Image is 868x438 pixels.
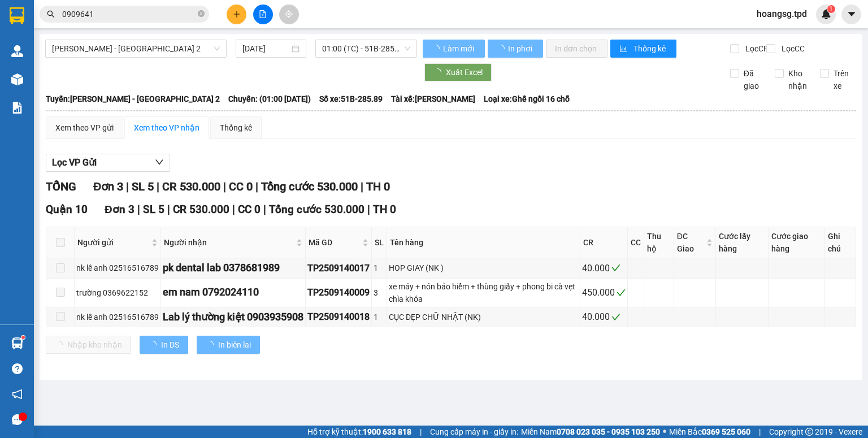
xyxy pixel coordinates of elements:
[261,180,358,193] span: Tổng cước 530.000
[307,310,370,324] div: TP2509140018
[218,339,251,351] span: In biên lai
[269,203,364,216] span: Tổng cước 530.000
[164,236,294,249] span: Người nhận
[580,227,628,258] th: CR
[521,426,660,438] span: Miền Nam
[611,263,620,272] span: check
[739,67,767,92] span: Đã giao
[805,428,813,436] span: copyright
[420,426,422,438] span: |
[430,426,518,438] span: Cung cấp máy in - giấy in:
[488,40,543,58] button: In phơi
[433,68,446,76] span: loading
[363,427,411,436] strong: 1900 633 818
[11,337,23,349] img: warehouse-icon
[76,311,159,323] div: nk lê anh 02516516789
[149,341,161,349] span: loading
[52,40,220,57] span: Phương Lâm - Sài Gòn 2
[309,236,360,249] span: Mã GD
[484,93,570,105] span: Loại xe: Ghế ngồi 16 chỗ
[220,122,252,134] div: Thống kê
[11,73,23,85] img: warehouse-icon
[367,203,370,216] span: |
[197,336,260,354] button: In biên lai
[46,336,131,354] button: Nhập kho nhận
[389,311,578,323] div: CỤC DẸP CHỮ NHẬT (NK)
[663,430,666,434] span: ⚪️
[93,180,123,193] span: Đơn 3
[223,180,226,193] span: |
[47,10,55,18] span: search
[633,42,667,55] span: Thống kê
[10,7,24,24] img: logo-vxr
[12,414,23,425] span: message
[206,341,218,349] span: loading
[263,203,266,216] span: |
[52,155,97,170] span: Lọc VP Gửi
[76,262,159,274] div: nk lê anh 02516516789
[557,427,660,436] strong: 0708 023 035 - 0935 103 250
[157,180,159,193] span: |
[137,203,140,216] span: |
[841,5,861,24] button: caret-down
[821,9,831,19] img: icon-new-feature
[307,285,370,300] div: TP2509140009
[446,66,483,79] span: Xuất Excel
[374,287,385,299] div: 3
[644,227,674,258] th: Thu hộ
[702,427,750,436] strong: 0369 525 060
[716,227,769,258] th: Cước lấy hàng
[233,10,241,18] span: plus
[374,311,385,323] div: 1
[105,203,134,216] span: Đơn 3
[227,5,246,24] button: plus
[611,313,620,322] span: check
[389,262,578,274] div: HOP GIAY (NK )
[307,426,411,438] span: Hỗ trợ kỹ thuật:
[46,180,76,193] span: TỔNG
[827,5,835,13] sup: 1
[373,203,396,216] span: TH 0
[748,7,816,21] span: hoangsg.tpd
[46,154,170,172] button: Lọc VP Gửi
[12,363,23,374] span: question-circle
[76,287,159,299] div: trường 0369622152
[46,203,88,216] span: Quận 10
[285,10,293,18] span: aim
[143,203,164,216] span: SL 5
[307,261,370,275] div: TP2509140017
[163,260,303,276] div: pk dental lab 0378681989
[255,180,258,193] span: |
[46,94,220,103] b: Tuyến: [PERSON_NAME] - [GEOGRAPHIC_DATA] 2
[62,8,196,20] input: Tìm tên, số ĐT hoặc mã đơn
[306,307,372,327] td: TP2509140018
[741,42,770,55] span: Lọc CR
[582,310,626,324] div: 40.000
[163,284,303,300] div: em nam 0792024110
[374,262,385,274] div: 1
[847,9,857,19] span: caret-down
[55,122,114,134] div: Xem theo VP gửi
[126,180,129,193] span: |
[77,236,149,249] span: Người gửi
[322,40,411,57] span: 01:00 (TC) - 51B-285.89
[238,203,261,216] span: CC 0
[677,230,704,255] span: ĐC Giao
[582,285,626,300] div: 450.000
[134,122,199,134] div: Xem theo VP nhận
[253,5,273,24] button: file-add
[497,45,506,53] span: loading
[829,67,857,92] span: Trên xe
[546,40,607,58] button: In đơn chọn
[173,203,229,216] span: CR 530.000
[162,180,220,193] span: CR 530.000
[155,158,164,167] span: down
[423,40,485,58] button: Làm mới
[628,227,644,258] th: CC
[443,42,476,55] span: Làm mới
[617,288,626,297] span: check
[306,258,372,278] td: TP2509140017
[372,227,387,258] th: SL
[619,45,629,54] span: bar-chart
[229,180,253,193] span: CC 0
